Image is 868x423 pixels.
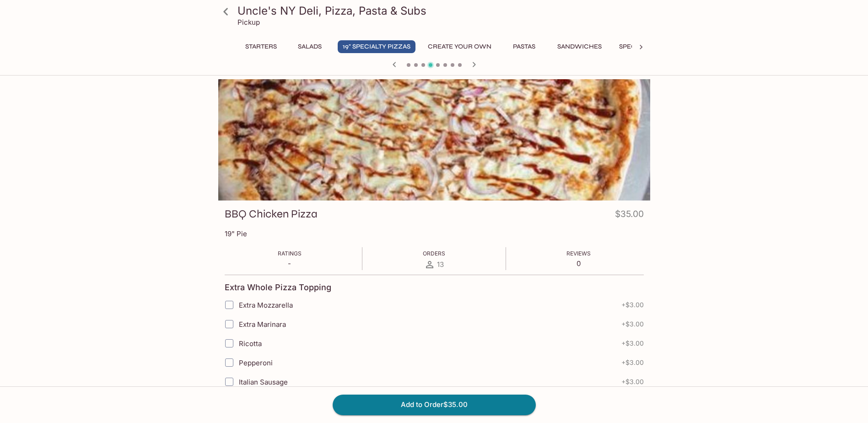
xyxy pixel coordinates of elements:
[240,40,282,53] button: Starters
[615,207,644,225] h4: $35.00
[278,250,302,257] span: Ratings
[566,259,591,268] p: 0
[239,358,273,367] span: Pepperoni
[621,359,644,366] span: + $3.00
[225,229,644,238] p: 19" Pie
[218,79,650,201] div: BBQ Chicken Pizza
[614,40,688,53] button: Specialty Hoagies
[621,378,644,385] span: + $3.00
[278,259,302,268] p: -
[239,378,288,386] span: Italian Sausage
[239,301,293,309] span: Extra Mozzarella
[239,339,262,348] span: Ricotta
[338,40,415,53] button: 19" Specialty Pizzas
[437,260,444,269] span: 13
[566,250,591,257] span: Reviews
[552,40,607,53] button: Sandwiches
[504,40,545,53] button: Pastas
[237,18,260,27] p: Pickup
[289,40,330,53] button: Salads
[621,301,644,309] span: + $3.00
[621,340,644,347] span: + $3.00
[239,320,286,329] span: Extra Marinara
[225,282,331,293] h4: Extra Whole Pizza Topping
[423,40,496,53] button: Create Your Own
[225,207,318,221] h3: BBQ Chicken Pizza
[423,250,445,257] span: Orders
[237,4,647,18] h3: Uncle's NY Deli, Pizza, Pasta & Subs
[333,395,536,415] button: Add to Order$35.00
[621,320,644,328] span: + $3.00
